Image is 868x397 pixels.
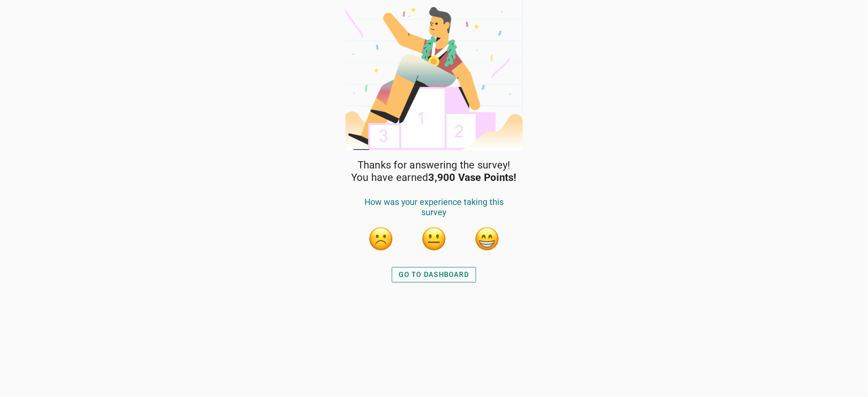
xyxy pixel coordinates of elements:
[392,267,477,283] button: GO TO DASHBOARD
[429,171,517,183] strong: 3,900 Vase Points!
[358,159,510,171] span: Thanks for answering the survey!
[351,171,517,184] span: You have earned
[355,197,514,226] div: How was your experience taking this survey
[399,270,469,280] div: GO TO DASHBOARD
